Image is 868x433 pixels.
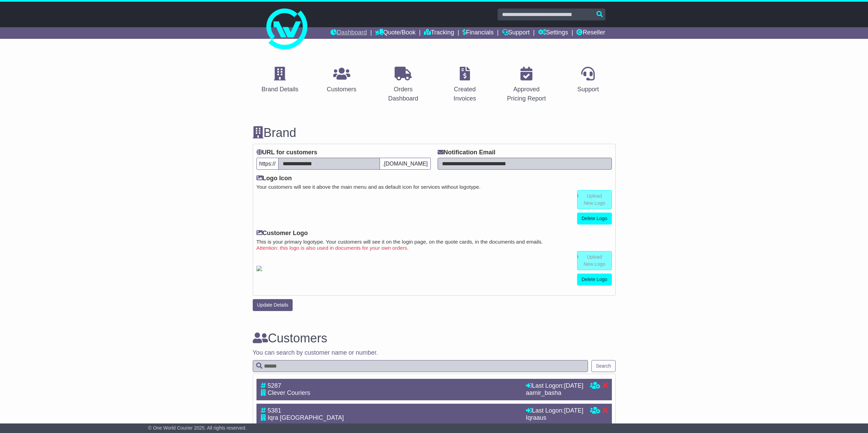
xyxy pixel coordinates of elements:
button: Update Details [253,299,293,311]
div: Support [577,85,599,94]
div: Created Invoices [442,85,488,103]
div: Approved Pricing Report [503,85,549,103]
a: Settings [538,27,568,39]
a: Upload New Logo [577,251,612,270]
h3: Brand [253,126,616,140]
span: Iqra [GEOGRAPHIC_DATA] [268,414,344,421]
a: Quote/Book [375,27,415,39]
span: [DATE] [564,407,584,414]
label: Logo Icon [256,175,292,182]
span: https:// [256,158,279,170]
span: 5287 [268,382,281,389]
a: Support [573,64,603,96]
a: Delete Logo [577,274,612,285]
div: Brand Details [262,85,298,94]
img: GetCustomerLogo [256,266,262,271]
a: Dashboard [330,27,367,39]
a: Reseller [576,27,605,39]
div: Orders Dashboard [380,85,426,103]
a: Financials [462,27,494,39]
small: This is your primary logotype. Your customers will see it on the login page, on the quote cards, ... [256,239,612,245]
label: Notification Email [438,149,496,156]
span: 5381 [268,407,281,414]
a: Tracking [424,27,454,39]
h3: Customers [253,331,616,345]
label: URL for customers [256,149,318,156]
a: Upload New Logo [577,190,612,209]
div: Iqraaus [526,414,584,422]
a: Support [502,27,530,39]
a: Delete Logo [577,213,612,225]
small: Attention: this logo is also used in documents for your own orders. [256,245,612,251]
div: Customers [327,85,356,94]
label: Customer Logo [256,230,308,237]
div: aamir_basha [526,389,584,397]
span: © One World Courier 2025. All rights reserved. [148,425,247,431]
p: You can search by customer name or number. [253,349,616,357]
a: Orders Dashboard [376,64,431,106]
a: Approved Pricing Report [499,64,554,106]
span: .[DOMAIN_NAME] [380,158,430,170]
span: Clever Couriers [268,389,310,396]
span: [DATE] [564,382,584,389]
a: Created Invoices [438,64,492,106]
div: Last Logon: [526,382,584,390]
div: Last Logon: [526,407,584,415]
small: Your customers will see it above the main menu and as default icon for services without logotype. [256,184,612,190]
button: Search [591,360,615,372]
